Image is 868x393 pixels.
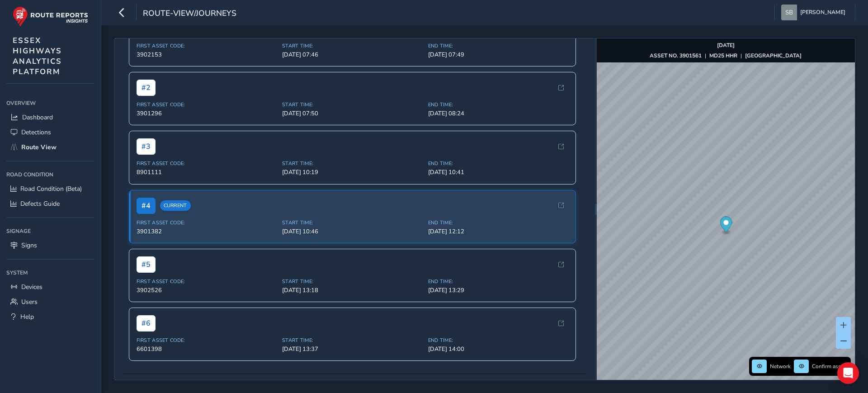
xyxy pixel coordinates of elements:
span: [DATE] 07:49 [428,51,569,59]
strong: [GEOGRAPHIC_DATA] [745,52,802,59]
a: Road Condition (Beta) [6,181,94,196]
span: Route View [21,143,57,152]
span: Defects Guide [20,199,60,208]
span: Start Time: [282,43,423,49]
span: End Time: [428,278,569,285]
span: 6601398 [137,345,277,353]
span: Start Time: [282,219,423,226]
div: Signage [6,224,94,238]
span: 3901382 [137,227,277,236]
a: Help [6,309,94,324]
a: Defects Guide [6,196,94,211]
span: [DATE] 12:12 [428,227,569,236]
span: Confirm assets [812,363,848,370]
strong: MD25 HHR [709,52,737,59]
div: Road Condition [6,168,94,181]
div: | | [650,52,802,59]
span: # 2 [137,80,156,96]
span: End Time: [428,101,569,108]
a: Devices [6,279,94,294]
span: 3901296 [137,109,277,118]
div: Map marker [720,217,732,235]
span: # 4 [137,198,156,214]
img: diamond-layout [781,5,797,20]
span: First Asset Code: [137,278,277,285]
span: End Time: [428,43,569,49]
span: Start Time: [282,160,423,167]
span: [PERSON_NAME] [800,5,845,20]
span: Start Time: [282,278,423,285]
div: Overview [6,96,94,110]
span: [DATE] 07:46 [282,51,423,59]
span: ESSEX HIGHWAYS ANALYTICS PLATFORM [13,35,62,77]
span: Users [21,298,38,306]
span: 3902153 [137,51,277,59]
span: End Time: [428,337,569,344]
span: [DATE] 13:18 [282,286,423,294]
span: Help [20,313,34,321]
span: First Asset Code: [137,219,277,226]
span: # 5 [137,256,156,273]
span: Dashboard [22,113,53,122]
span: [DATE] 08:24 [428,109,569,118]
span: [DATE] 14:00 [428,345,569,353]
strong: ASSET NO. 3901561 [650,52,702,59]
span: End Time: [428,219,569,226]
a: Users [6,294,94,309]
a: Route View [6,140,94,155]
span: Signs [21,241,37,250]
span: [DATE] 13:29 [428,286,569,294]
img: rr logo [13,6,88,27]
span: [DATE] 10:19 [282,168,423,176]
span: Current [160,200,191,211]
strong: [DATE] [717,42,735,49]
a: Dashboard [6,110,94,125]
span: First Asset Code: [137,101,277,108]
span: Devices [21,283,42,291]
span: End Time: [428,160,569,167]
span: First Asset Code: [137,160,277,167]
span: Start Time: [282,101,423,108]
span: First Asset Code: [137,337,277,344]
span: Start Time: [282,337,423,344]
span: route-view/journeys [143,8,236,20]
span: # 6 [137,315,156,331]
button: [PERSON_NAME] [781,5,849,20]
span: [DATE] 07:50 [282,109,423,118]
span: First Asset Code: [137,43,277,49]
div: System [6,266,94,279]
span: Road Condition (Beta) [20,185,82,193]
span: 8901111 [137,168,277,176]
a: Detections [6,125,94,140]
span: # 3 [137,138,156,155]
span: Network [770,363,791,370]
span: Detections [21,128,51,137]
span: [DATE] 10:46 [282,227,423,236]
a: Signs [6,238,94,253]
span: 3902526 [137,286,277,294]
span: [DATE] 10:41 [428,168,569,176]
span: [DATE] 13:37 [282,345,423,353]
div: Open Intercom Messenger [837,362,859,384]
